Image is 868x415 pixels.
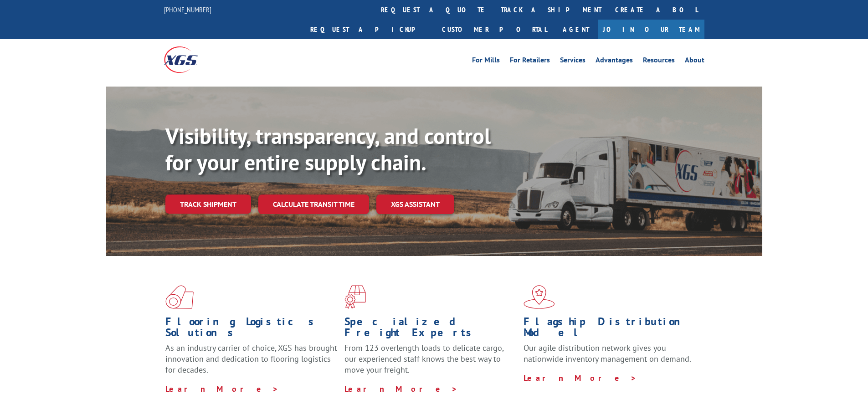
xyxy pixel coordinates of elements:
a: About [685,56,704,67]
span: As an industry carrier of choice, XGS has brought innovation and dedication to flooring logistics... [165,343,337,375]
a: Services [560,56,586,67]
img: xgs-icon-focused-on-flooring-red [344,285,366,309]
img: xgs-icon-flagship-distribution-model-red [524,285,555,309]
a: Track shipment [165,195,251,214]
p: From 123 overlength loads to delicate cargo, our experienced staff knows the best way to move you... [344,343,517,383]
img: xgs-icon-total-supply-chain-intelligence-red [165,285,194,309]
a: Calculate transit time [258,195,369,214]
a: [PHONE_NUMBER] [164,5,211,14]
h1: Flagship Distribution Model [524,316,696,343]
h1: Flooring Logistics Solutions [165,316,338,343]
a: Advantages [596,56,633,67]
a: Join Our Team [598,20,704,39]
a: Request a pickup [303,20,435,39]
a: For Mills [472,56,500,67]
b: Visibility, transparency, and control for your entire supply chain. [165,122,491,176]
a: Learn More > [344,384,458,394]
a: For Retailers [510,56,550,67]
h1: Specialized Freight Experts [344,316,517,343]
a: Resources [643,56,675,67]
a: Learn More > [165,384,279,394]
span: Our agile distribution network gives you nationwide inventory management on demand. [524,343,691,364]
a: Learn More > [524,373,637,383]
a: Agent [554,20,598,39]
a: Customer Portal [435,20,554,39]
a: XGS ASSISTANT [376,195,454,214]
